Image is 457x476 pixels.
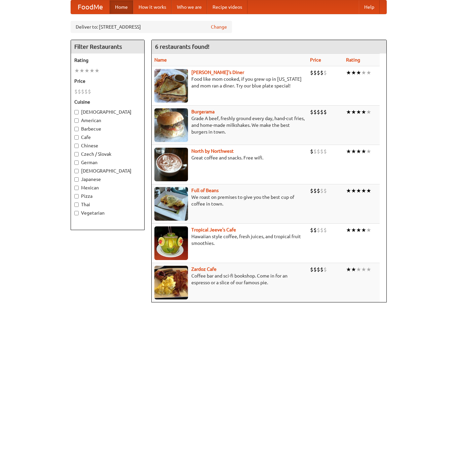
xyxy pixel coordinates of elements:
[74,78,141,84] h5: Price
[74,176,141,183] label: Japanese
[74,67,79,74] li: ★
[74,160,79,165] input: German
[320,226,323,234] li: $
[154,148,188,181] img: north.jpg
[317,148,320,155] li: $
[81,88,84,95] li: $
[211,24,227,30] a: Change
[84,88,88,95] li: $
[310,148,313,155] li: $
[191,148,234,154] a: North by Northwest
[361,266,366,273] li: ★
[74,144,79,148] input: Chinese
[317,266,320,273] li: $
[323,69,327,76] li: $
[74,184,141,191] label: Mexican
[313,69,317,76] li: $
[154,266,188,299] img: zardoz.jpg
[346,187,351,194] li: ★
[133,0,172,14] a: How it works
[351,108,356,116] li: ★
[74,88,78,95] li: $
[74,151,141,157] label: Czech / Slovak
[74,169,79,173] input: [DEMOGRAPHIC_DATA]
[323,226,327,234] li: $
[310,187,313,194] li: $
[351,226,356,234] li: ★
[191,266,217,272] a: Zardoz Cafe
[74,210,141,216] label: Vegetarian
[323,187,327,194] li: $
[320,108,323,116] li: $
[356,266,361,273] li: ★
[74,201,141,208] label: Thai
[191,70,244,75] a: [PERSON_NAME]'s Diner
[320,69,323,76] li: $
[356,69,361,76] li: ★
[191,188,219,193] a: Full of Beans
[356,187,361,194] li: ★
[74,193,141,199] label: Pizza
[191,109,215,114] b: Burgerama
[154,194,305,207] p: We roast on premises to give you the best cup of coffee in town.
[74,109,141,115] label: [DEMOGRAPHIC_DATA]
[74,168,141,174] label: [DEMOGRAPHIC_DATA]
[74,135,79,140] input: Cafe
[74,110,79,114] input: [DEMOGRAPHIC_DATA]
[154,57,167,63] a: Name
[74,57,141,64] h5: Rating
[356,108,361,116] li: ★
[74,152,79,156] input: Czech / Slovak
[361,108,366,116] li: ★
[356,226,361,234] li: ★
[154,115,305,135] p: Grade A beef, freshly ground every day, hand-cut fries, and home-made milkshakes. We make the bes...
[154,76,305,89] p: Food like mom cooked, if you grew up in [US_STATE] and mom ran a diner. Try our blue plate special!
[313,226,317,234] li: $
[313,148,317,155] li: $
[359,0,380,14] a: Help
[94,67,100,74] li: ★
[74,159,141,166] label: German
[79,67,84,74] li: ★
[366,226,371,234] li: ★
[78,88,81,95] li: $
[323,148,327,155] li: $
[320,187,323,194] li: $
[74,117,141,124] label: American
[88,88,91,95] li: $
[310,57,321,63] a: Price
[74,186,79,190] input: Mexican
[74,177,79,182] input: Japanese
[310,69,313,76] li: $
[320,266,323,273] li: $
[323,266,327,273] li: $
[317,108,320,116] li: $
[320,148,323,155] li: $
[317,69,320,76] li: $
[346,148,351,155] li: ★
[356,148,361,155] li: ★
[154,226,188,260] img: jeeves.jpg
[361,69,366,76] li: ★
[154,154,305,161] p: Great coffee and snacks. Free wifi.
[313,187,317,194] li: $
[74,211,79,215] input: Vegetarian
[361,148,366,155] li: ★
[74,134,141,141] label: Cafe
[310,266,313,273] li: $
[366,69,371,76] li: ★
[317,226,320,234] li: $
[74,203,79,207] input: Thai
[154,69,188,103] img: sallys.jpg
[191,227,236,232] b: Tropical Jeeve's Cafe
[172,0,207,14] a: Who we are
[351,148,356,155] li: ★
[361,187,366,194] li: ★
[71,0,110,14] a: FoodMe
[310,108,313,116] li: $
[154,108,188,142] img: burgerama.jpg
[74,99,141,105] h5: Cuisine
